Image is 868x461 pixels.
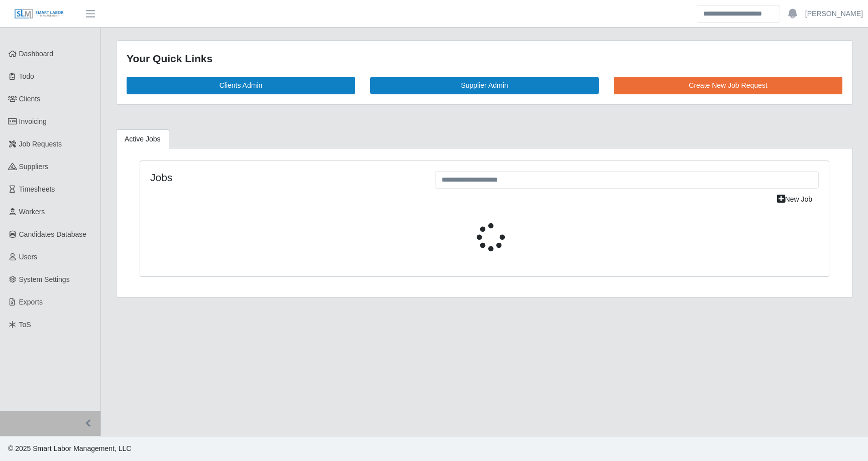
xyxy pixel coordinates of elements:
a: New Job [771,191,819,208]
span: Candidates Database [19,230,87,238]
span: Todo [19,72,34,80]
a: [PERSON_NAME] [805,9,863,19]
span: Workers [19,208,45,216]
img: SLM Logo [14,9,64,20]
span: Timesheets [19,185,55,193]
a: Create New Job Request [614,77,842,94]
span: Dashboard [19,50,54,58]
span: ToS [19,321,31,329]
span: Clients [19,95,41,103]
a: Supplier Admin [370,77,599,94]
span: Users [19,253,38,261]
div: Your Quick Links [127,51,842,67]
span: © 2025 Smart Labor Management, LLC [8,444,131,452]
input: Search [697,5,780,23]
span: Exports [19,298,43,306]
a: Active Jobs [116,129,169,149]
a: Clients Admin [127,77,355,94]
span: Suppliers [19,163,48,171]
span: Job Requests [19,140,62,148]
span: System Settings [19,275,70,283]
span: Invoicing [19,117,47,125]
h4: Jobs [150,171,420,184]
